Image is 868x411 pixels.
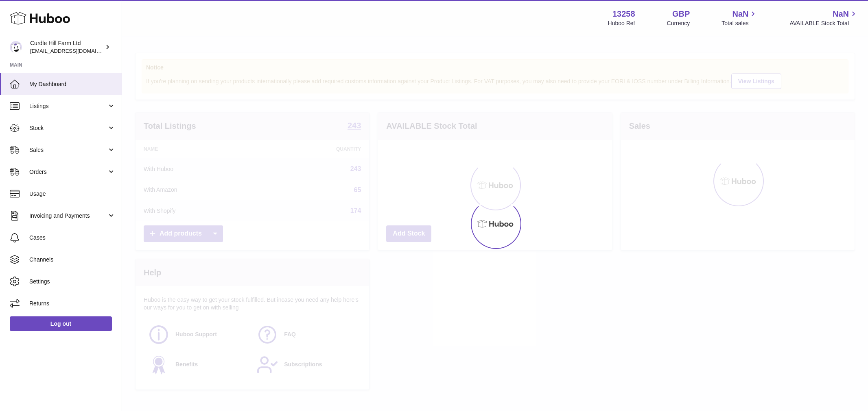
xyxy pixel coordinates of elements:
span: Cases [29,234,116,242]
span: AVAILABLE Stock Total [789,19,858,27]
span: [EMAIL_ADDRESS][DOMAIN_NAME] [30,48,120,54]
span: Total sales [722,19,758,27]
span: NaN [732,9,748,19]
div: Currency [667,19,690,27]
a: NaN Total sales [722,9,758,27]
a: NaN AVAILABLE Stock Total [789,9,858,27]
span: Invoicing and Payments [29,212,107,220]
span: Orders [29,168,107,176]
strong: GBP [672,9,690,19]
span: NaN [833,9,849,19]
span: Stock [29,124,107,132]
span: Settings [29,278,116,286]
span: Listings [29,102,107,110]
span: Channels [29,256,116,264]
span: Returns [29,300,116,307]
a: Log out [10,316,112,331]
div: Huboo Ref [608,19,635,27]
span: My Dashboard [29,80,116,88]
img: internalAdmin-13258@internal.huboo.com [10,41,22,53]
div: Curdle Hill Farm Ltd [30,39,103,55]
span: Sales [29,146,107,154]
span: Usage [29,190,116,198]
strong: 13258 [612,9,635,19]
